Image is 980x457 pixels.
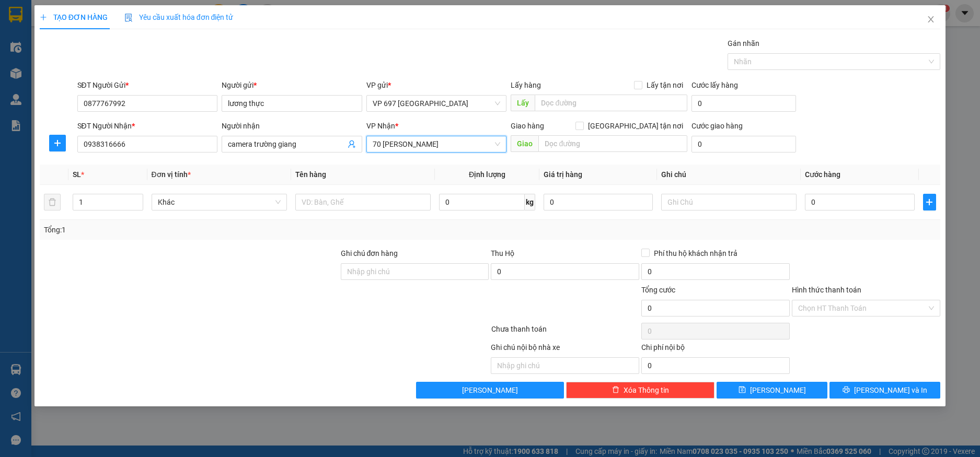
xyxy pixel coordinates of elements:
span: Giao [511,135,538,152]
button: plus [49,135,66,151]
div: Người nhận [222,120,362,132]
span: [GEOGRAPHIC_DATA] tận nơi [584,120,687,132]
span: delete [612,386,619,394]
div: Người gửi [222,79,362,91]
input: Dọc đường [535,95,687,111]
span: VP 697 Điện Biên Phủ [373,96,501,111]
span: Thu Hộ [491,249,514,257]
span: plus [924,198,936,206]
span: [PERSON_NAME] [462,384,518,396]
button: save[PERSON_NAME] [717,382,827,399]
span: Lấy tận nơi [642,79,687,91]
button: delete [44,194,61,210]
span: Cước hàng [805,170,840,179]
label: Hình thức thanh toán [792,286,861,294]
span: plus [40,14,47,21]
input: 0 [544,194,653,210]
input: Cước giao hàng [691,136,795,153]
input: Cước lấy hàng [691,95,795,112]
span: TẠO ĐƠN HÀNG [40,13,108,21]
span: Yêu cầu xuất hóa đơn điện tử [124,13,234,21]
span: save [739,386,746,394]
span: Giao hàng [511,122,544,130]
div: SĐT Người Nhận [77,120,218,132]
button: printer[PERSON_NAME] và In [829,382,940,399]
input: VD: Bàn, Ghế [295,194,431,210]
span: VP Nhận [366,122,395,130]
button: deleteXóa Thông tin [566,382,714,399]
label: Ghi chú đơn hàng [341,249,398,257]
span: close [927,15,935,24]
span: Giá trị hàng [544,170,582,179]
span: Phí thu hộ khách nhận trả [650,248,742,259]
button: plus [923,194,937,210]
span: 70 Nguyễn Hữu Huân [373,136,501,152]
span: Lấy [511,95,535,111]
span: Khác [158,194,281,210]
span: plus [50,139,65,147]
input: Nhập ghi chú [491,357,639,374]
span: [PERSON_NAME] [750,384,806,396]
th: Ghi chú [657,165,801,185]
input: Ghi Chú [661,194,797,210]
div: Chưa thanh toán [490,323,641,342]
div: VP gửi [366,79,507,91]
label: Gán nhãn [728,39,759,48]
div: Chi phí nội bộ [641,342,790,357]
label: Cước giao hàng [691,122,743,130]
div: Tổng: 1 [44,224,378,236]
span: Đơn vị tính [152,170,191,179]
span: Tên hàng [295,170,326,179]
input: Dọc đường [538,135,687,152]
span: printer [843,386,850,394]
span: Lấy hàng [511,81,541,89]
span: kg [525,194,535,210]
span: Định lượng [469,170,505,179]
button: Close [916,5,946,34]
img: icon [124,14,133,22]
span: user-add [348,140,356,148]
div: Ghi chú nội bộ nhà xe [491,342,639,357]
input: Ghi chú đơn hàng [341,263,489,280]
span: SL [73,170,81,179]
button: [PERSON_NAME] [416,382,564,399]
span: [PERSON_NAME] và In [854,384,927,396]
div: SĐT Người Gửi [77,79,218,91]
span: Tổng cước [641,286,675,294]
span: Xóa Thông tin [624,384,669,396]
label: Cước lấy hàng [691,81,738,89]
